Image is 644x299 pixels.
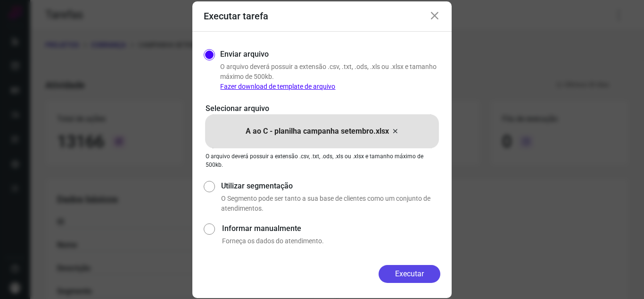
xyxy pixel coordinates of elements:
[221,180,440,192] label: Utilizar segmentação
[222,223,440,234] label: Informar manualmente
[221,194,440,214] p: O Segmento pode ser tanto a sua base de clientes como um conjunto de atendimentos.
[246,126,389,137] p: A ao C - planilha campanha setembro.xlsx
[220,49,269,60] label: Enviar arquivo
[220,62,440,92] p: O arquivo deverá possuir a extensão .csv, .txt, .ods, .xls ou .xlsx e tamanho máximo de 500kb.
[206,103,438,114] p: Selecionar arquivo
[379,265,440,283] button: Executar
[204,10,268,22] h3: Executar tarefa
[206,152,438,169] p: O arquivo deverá possuir a extensão .csv, .txt, .ods, .xls ou .xlsx e tamanho máximo de 500kb.
[222,236,440,246] p: Forneça os dados do atendimento.
[220,83,335,90] a: Fazer download de template de arquivo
